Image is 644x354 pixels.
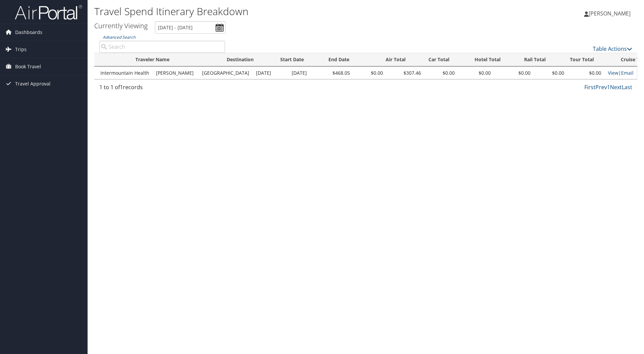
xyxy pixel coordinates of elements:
th: Tour Total: activate to sort column ascending [552,53,600,66]
span: Trips [15,41,27,58]
td: $0.00 [458,67,494,79]
td: $307.46 [386,67,424,79]
th: Rail Total: activate to sort column ascending [507,53,552,66]
td: Intermountain Health [97,67,153,79]
input: Advanced Search [99,41,225,53]
td: $0.00 [534,67,568,79]
th: Air Total: activate to sort column ascending [369,53,412,66]
span: 1 [120,83,123,91]
td: [DATE] [288,67,321,79]
span: Travel Approval [15,75,51,92]
th: Car Total: activate to sort column ascending [412,53,455,66]
span: [PERSON_NAME] [589,10,631,17]
a: Table Actions [593,45,632,52]
span: Dashboards [15,24,42,41]
a: Advanced Search [103,34,135,40]
td: $0.00 [424,67,458,79]
a: [PERSON_NAME] [584,3,637,24]
span: Book Travel [15,58,41,75]
td: | [605,67,637,79]
td: $0.00 [494,67,534,79]
td: [GEOGRAPHIC_DATA] [199,67,253,79]
a: Last [622,83,632,91]
td: $468.05 [321,67,353,79]
a: First [584,83,595,91]
a: Next [610,83,622,91]
td: $0.00 [568,67,605,79]
h1: Travel Spend Itinerary Breakdown [94,4,456,19]
a: View [608,70,618,76]
th: Hotel Total: activate to sort column ascending [455,53,507,66]
th: Start Date: activate to sort column ascending [274,53,322,66]
div: 1 to 1 of records [99,83,225,95]
th: End Date: activate to sort column ascending [322,53,369,66]
a: Email [621,70,634,76]
h3: Currently Viewing [94,21,148,30]
th: Traveler Name: activate to sort column ascending [129,53,220,66]
th: Destination: activate to sort column ascending [221,53,274,66]
td: [PERSON_NAME] [153,67,199,79]
input: [DATE] - [DATE] [155,21,226,34]
td: [DATE] [253,67,288,79]
td: $0.00 [353,67,386,79]
img: airportal-logo.png [15,4,82,20]
a: 1 [607,83,610,91]
a: Prev [595,83,607,91]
